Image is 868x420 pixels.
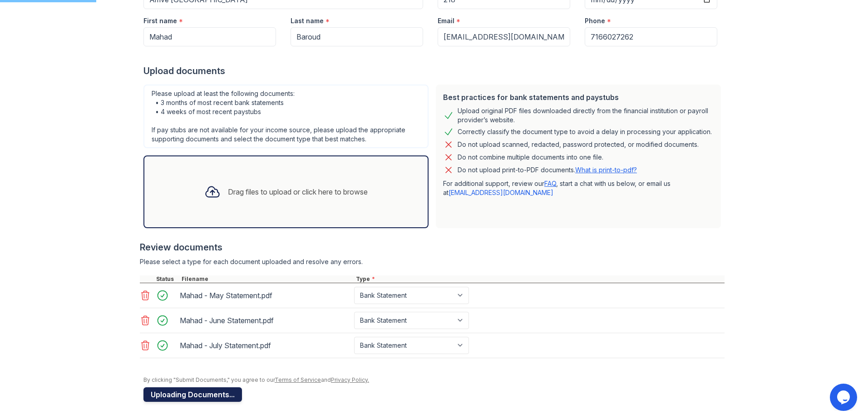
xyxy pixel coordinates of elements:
div: By clicking "Submit Documents," you agree to our and [143,376,725,384]
p: For additional support, review our , start a chat with us below, or email us at [443,179,714,197]
div: Please upload at least the following documents: • 3 months of most recent bank statements • 4 wee... [143,85,429,148]
label: Email [438,16,454,25]
iframe: chat widget [830,384,859,411]
label: Phone [585,16,605,25]
div: Mahad - July Statement.pdf [180,338,350,353]
div: Drag files to upload or click here to browse [228,186,368,197]
a: What is print-to-pdf? [575,166,637,174]
div: Filename [180,275,354,283]
div: Status [154,275,180,283]
div: Mahad - June Statement.pdf [180,313,350,328]
label: Last name [291,16,324,25]
div: Best practices for bank statements and paystubs [443,92,714,103]
a: [EMAIL_ADDRESS][DOMAIN_NAME] [449,189,553,196]
div: Correctly classify the document type to avoid a delay in processing your application. [458,126,712,137]
div: Type [354,275,725,283]
a: FAQ [544,180,556,187]
button: Uploading Documents... [143,387,242,402]
label: First name [143,16,177,25]
div: Review documents [140,241,725,254]
div: Do not combine multiple documents into one file. [458,152,603,163]
p: Do not upload print-to-PDF documents. [458,165,637,175]
a: Terms of Service [275,376,321,383]
div: Upload original PDF files downloaded directly from the financial institution or payroll provider’... [458,106,714,125]
div: Do not upload scanned, redacted, password protected, or modified documents. [458,139,699,150]
div: Upload documents [143,65,725,77]
div: Mahad - May Statement.pdf [180,288,350,303]
a: Privacy Policy. [331,376,369,383]
div: Please select a type for each document uploaded and resolve any errors. [140,257,725,266]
